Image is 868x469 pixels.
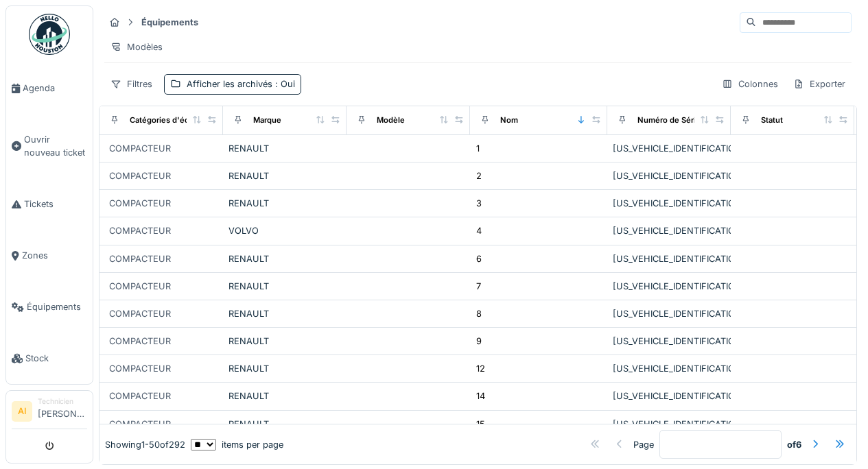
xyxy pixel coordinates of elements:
div: [US_VEHICLE_IDENTIFICATION_NUMBER] [613,169,725,182]
a: Tickets [6,178,93,230]
span: Zones [22,249,87,262]
div: 15 [476,418,485,431]
div: [US_VEHICLE_IDENTIFICATION_NUMBER] [613,142,725,155]
div: [US_VEHICLE_IDENTIFICATION_NUMBER] [613,335,725,348]
div: COMPACTEUR [109,169,171,182]
li: AI [12,401,32,422]
div: [US_VEHICLE_IDENTIFICATION_NUMBER] [613,280,725,293]
div: 14 [476,389,485,402]
div: Page [633,438,654,451]
div: COMPACTEUR [109,335,171,348]
div: Afficher les archivés [187,77,295,91]
strong: of 6 [787,438,801,451]
div: [US_VEHICLE_IDENTIFICATION_NUMBER] [613,418,725,431]
div: COMPACTEUR [109,142,171,155]
div: [US_VEHICLE_IDENTIFICATION_NUMBER] [613,307,725,320]
div: COMPACTEUR [109,362,171,375]
a: Zones [6,230,93,281]
div: 7 [476,280,481,293]
span: : Oui [272,79,295,89]
div: RENAULT [228,197,341,210]
div: Modèles [104,37,169,57]
div: [US_VEHICLE_IDENTIFICATION_NUMBER]/05 [613,224,725,237]
span: Équipements [27,300,87,313]
div: 8 [476,307,482,320]
div: Nom [500,115,518,126]
span: Agenda [23,82,87,95]
div: 2 [476,169,482,182]
div: RENAULT [228,418,341,431]
div: COMPACTEUR [109,418,171,431]
div: Catégories d'équipement [130,115,225,126]
div: Marque [253,115,281,126]
div: RENAULT [228,362,341,375]
li: [PERSON_NAME] [38,396,87,426]
div: COMPACTEUR [109,197,171,210]
a: AI Technicien[PERSON_NAME] [12,396,87,429]
div: COMPACTEUR [109,280,171,293]
span: Tickets [24,197,87,211]
strong: Équipements [136,16,204,29]
div: Numéro de Série [637,115,701,126]
div: RENAULT [228,307,341,320]
div: 4 [476,224,482,237]
a: Stock [6,333,93,384]
div: COMPACTEUR [109,252,171,265]
a: Ouvrir nouveau ticket [6,114,93,178]
div: 9 [476,335,482,348]
a: Équipements [6,281,93,333]
div: RENAULT [228,252,341,265]
a: Agenda [6,62,93,114]
div: 12 [476,362,485,375]
div: COMPACTEUR [109,224,171,237]
div: Statut [761,115,783,126]
div: 1 [476,142,480,155]
div: COMPACTEUR [109,307,171,320]
div: RENAULT [228,169,341,182]
div: Filtres [104,74,159,94]
div: [US_VEHICLE_IDENTIFICATION_NUMBER] [613,252,725,265]
div: Exporter [787,74,852,94]
div: RENAULT [228,335,341,348]
div: [US_VEHICLE_IDENTIFICATION_NUMBER] [613,362,725,375]
div: RENAULT [228,389,341,402]
div: RENAULT [228,142,341,155]
span: Ouvrir nouveau ticket [24,133,87,159]
span: Stock [25,352,87,365]
div: Technicien [38,396,87,407]
div: items per page [191,438,283,451]
div: 3 [476,197,482,210]
div: COMPACTEUR [109,389,171,402]
div: Colonnes [716,74,784,94]
div: [US_VEHICLE_IDENTIFICATION_NUMBER] [613,197,725,210]
div: [US_VEHICLE_IDENTIFICATION_NUMBER] [613,389,725,402]
div: RENAULT [228,280,341,293]
div: Modèle [377,115,405,126]
img: Badge_color-CXgf-gQk.svg [29,14,70,55]
div: VOLVO [228,224,341,237]
div: Showing 1 - 50 of 292 [105,438,185,451]
div: 6 [476,252,482,265]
